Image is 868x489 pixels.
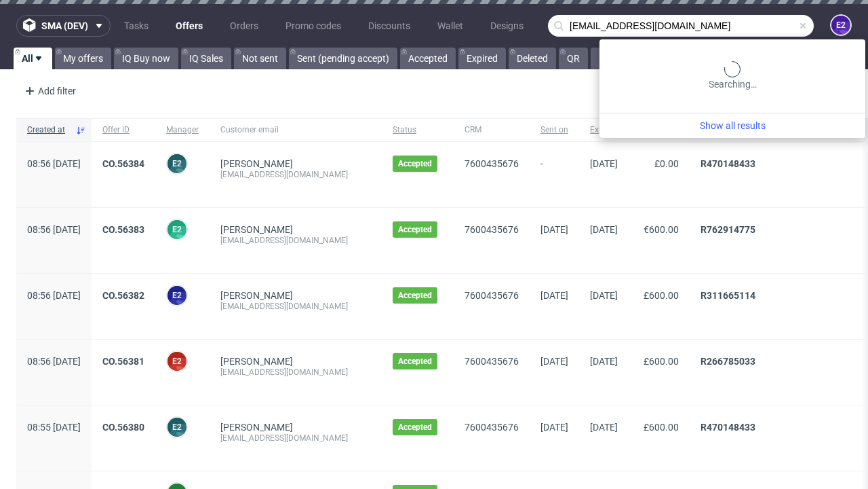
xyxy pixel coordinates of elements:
span: 08:56 [DATE] [27,290,81,301]
a: Wallet [429,15,471,37]
span: 08:55 [DATE] [27,422,81,433]
span: 08:56 [DATE] [27,356,81,367]
div: [EMAIL_ADDRESS][DOMAIN_NAME] [220,433,371,443]
a: IQ Sales [181,48,231,69]
span: Accepted [398,158,432,169]
span: [DATE] [590,290,618,301]
span: Accepted [398,422,432,433]
a: My offers [55,48,111,69]
span: [DATE] [540,422,568,433]
span: Accepted [398,356,432,367]
figcaption: e2 [167,286,186,305]
a: 7600435676 [465,290,519,301]
span: [DATE] [540,356,568,367]
span: Sent on [540,124,568,136]
figcaption: e2 [167,220,186,239]
span: Offer ID [102,124,144,136]
div: Searching… [605,61,860,91]
div: [EMAIL_ADDRESS][DOMAIN_NAME] [220,301,371,312]
a: R762914775 [701,224,755,235]
a: [PERSON_NAME] [220,422,293,433]
span: Accepted [398,290,432,301]
span: sma (dev) [41,21,88,31]
span: Expires [590,124,618,136]
a: R470148433 [701,158,755,169]
a: All [14,48,52,69]
a: 7600435676 [465,224,519,235]
button: sma (dev) [16,15,111,37]
a: 7600435676 [465,422,519,433]
figcaption: e2 [167,352,186,371]
span: Status [393,124,443,136]
span: Manager [166,124,199,136]
a: IQ Buy now [114,48,178,69]
span: [DATE] [540,224,568,235]
a: [PERSON_NAME] [220,158,293,169]
a: Sent (pending accept) [289,48,397,69]
a: CO.56382 [102,290,144,301]
span: [DATE] [590,158,618,169]
span: 08:56 [DATE] [27,224,81,235]
div: Add filter [19,80,79,102]
a: [PERSON_NAME] [220,356,293,367]
figcaption: e2 [167,154,186,173]
div: [EMAIL_ADDRESS][DOMAIN_NAME] [220,169,371,180]
span: £600.00 [644,356,679,367]
a: Not sent [234,48,286,69]
span: Created at [27,124,70,136]
span: Accepted [398,224,432,235]
a: Tasks [116,15,157,37]
a: Deleted [509,48,556,69]
a: R311665114 [701,290,755,301]
a: Designs [482,15,532,37]
span: [DATE] [590,224,618,235]
div: [EMAIL_ADDRESS][DOMAIN_NAME] [220,367,371,378]
span: - [540,158,568,191]
span: £0.00 [654,158,679,169]
span: [DATE] [540,290,568,301]
a: Offers [167,15,211,37]
a: CO.56380 [102,422,144,433]
a: Users [542,15,583,37]
div: [EMAIL_ADDRESS][DOMAIN_NAME] [220,235,371,246]
a: R266785033 [701,356,755,367]
a: [PERSON_NAME] [220,290,293,301]
span: 08:56 [DATE] [27,158,81,169]
span: £600.00 [644,422,679,433]
a: CO.56381 [102,356,144,367]
span: €600.00 [644,224,679,235]
figcaption: e2 [831,16,850,35]
span: [DATE] [590,422,618,433]
span: [DATE] [590,356,618,367]
span: Customer email [220,124,371,136]
a: QR [559,48,588,69]
a: 7600435676 [465,158,519,169]
span: £600.00 [644,290,679,301]
a: Expired [458,48,506,69]
a: R470148433 [701,422,755,433]
a: Show all results [605,119,860,132]
a: [PERSON_NAME] [220,224,293,235]
a: CO.56383 [102,224,144,235]
a: Orders [222,15,267,37]
a: Discounts [360,15,418,37]
a: Promo codes [277,15,349,37]
a: 7600435676 [465,356,519,367]
a: Accepted [400,48,456,69]
figcaption: e2 [167,418,186,437]
a: CO.56384 [102,158,144,169]
span: CRM [465,124,519,136]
